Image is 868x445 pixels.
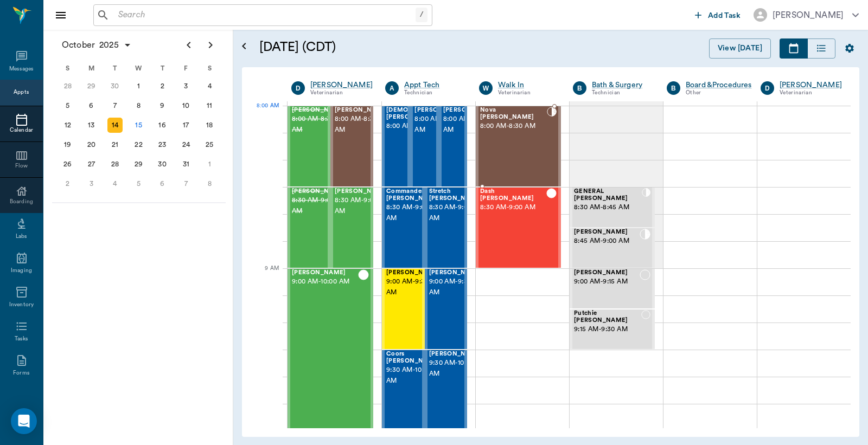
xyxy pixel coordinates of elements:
a: Appt Tech [404,80,463,91]
a: [PERSON_NAME] [780,80,842,91]
div: Saturday, November 8, 2025 [202,176,217,191]
div: Saturday, October 18, 2025 [202,118,217,133]
div: Saturday, October 4, 2025 [202,79,217,94]
div: Labs [16,233,27,241]
button: View [DATE] [709,38,771,59]
div: Technician [592,88,650,98]
a: Board &Procedures [686,80,752,91]
span: [PERSON_NAME] [292,107,346,114]
div: D [761,81,774,95]
div: Monday, October 13, 2025 [84,118,99,133]
div: 9 AM [251,263,279,290]
div: Friday, October 24, 2025 [178,137,194,152]
div: NOT_CONFIRMED, 9:15 AM - 9:30 AM [570,309,655,350]
div: Walk In [498,80,557,91]
div: Veterinarian [310,88,373,98]
span: [PERSON_NAME] [574,229,640,236]
button: Open calendar [238,25,251,67]
div: Veterinarian [780,88,842,98]
span: 8:30 AM - 9:00 AM [292,195,346,217]
span: [PERSON_NAME] [443,107,497,114]
span: GENERAL [PERSON_NAME] [574,188,642,202]
span: Commander [PERSON_NAME] [386,188,441,202]
div: W [479,81,493,95]
button: Add Task [691,5,745,25]
div: [PERSON_NAME] [773,9,844,22]
span: 8:30 AM - 9:00 AM [480,202,546,213]
div: Inventory [9,301,34,309]
div: Wednesday, November 5, 2025 [131,176,146,191]
div: CHECKED_OUT, 9:00 AM - 9:30 AM [382,268,425,350]
div: CHECKED_IN, 8:30 AM - 8:45 AM [570,187,655,228]
div: Technician [404,88,463,98]
div: CHECKED_OUT, 9:30 AM - 10:00 AM [382,350,425,431]
div: CHECKED_OUT, 8:00 AM - 8:30 AM [439,106,467,187]
div: Monday, November 3, 2025 [84,176,99,191]
span: [PERSON_NAME] [335,188,389,195]
span: Coors [PERSON_NAME] [386,351,441,365]
div: Wednesday, October 22, 2025 [131,137,146,152]
div: CHECKED_OUT, 8:30 AM - 9:00 AM [330,187,373,268]
span: 9:30 AM - 10:00 AM [429,358,483,379]
div: Veterinarian [498,88,557,98]
span: [DEMOGRAPHIC_DATA] [PERSON_NAME] [386,107,460,121]
span: 9:15 AM - 9:30 AM [574,324,641,335]
div: Wednesday, October 1, 2025 [131,79,146,94]
div: Saturday, November 1, 2025 [202,157,217,172]
span: 8:30 AM - 9:00 AM [386,202,441,224]
span: 8:45 AM - 9:00 AM [574,236,640,247]
h5: [DATE] (CDT) [259,38,518,56]
div: CHECKED_OUT, 9:00 AM - 9:30 AM [425,268,468,350]
div: Friday, October 17, 2025 [178,118,194,133]
span: [PERSON_NAME] [429,269,483,276]
button: October2025 [56,34,137,56]
span: 9:00 AM - 9:15 AM [574,276,640,287]
div: CHECKED_OUT, 8:00 AM - 8:30 AM [382,106,410,187]
div: Wednesday, October 29, 2025 [131,157,146,172]
div: Friday, October 31, 2025 [178,157,194,172]
div: Thursday, October 30, 2025 [155,157,170,172]
div: B [667,81,680,95]
button: [PERSON_NAME] [745,5,867,25]
div: Messages [9,65,34,73]
div: Today, Wednesday, October 15, 2025 [131,118,146,133]
span: Putchie [PERSON_NAME] [574,310,641,324]
div: Friday, October 10, 2025 [178,98,194,113]
div: S [56,60,80,76]
div: Tuesday, September 30, 2025 [107,79,123,94]
span: 8:00 AM - 8:30 AM [292,114,346,136]
div: Tuesday, October 7, 2025 [107,98,123,113]
div: CHECKED_IN, 8:00 AM - 8:30 AM [476,106,561,187]
a: [PERSON_NAME] [310,80,373,91]
span: [PERSON_NAME] [429,351,483,358]
div: Monday, October 6, 2025 [84,98,99,113]
div: CHECKED_OUT, 9:00 AM - 10:00 AM [288,268,373,431]
div: Sunday, October 26, 2025 [60,157,75,172]
div: Thursday, October 9, 2025 [155,98,170,113]
div: Thursday, November 6, 2025 [155,176,170,191]
span: 8:00 AM - 8:30 AM [443,114,497,136]
div: Saturday, October 11, 2025 [202,98,217,113]
div: Sunday, October 19, 2025 [60,137,75,152]
div: Sunday, October 12, 2025 [60,118,75,133]
div: CHECKED_OUT, 9:30 AM - 10:00 AM [425,350,468,431]
div: Tuesday, October 21, 2025 [107,137,123,152]
div: / [416,8,427,22]
div: Appts [14,88,29,96]
div: Forms [13,369,29,377]
span: 8:00 AM - 8:30 AM [480,121,547,132]
span: 8:00 AM - 8:30 AM [414,114,469,136]
span: Nova [PERSON_NAME] [480,107,547,121]
div: Thursday, October 16, 2025 [155,118,170,133]
div: CHECKED_OUT, 8:30 AM - 9:00 AM [425,187,468,268]
span: [PERSON_NAME] [292,188,346,195]
div: Thursday, October 23, 2025 [155,137,170,152]
div: B [573,81,586,95]
div: Friday, October 3, 2025 [178,79,194,94]
span: 8:30 AM - 8:45 AM [574,202,642,213]
div: CHECKED_OUT, 8:30 AM - 9:00 AM [476,187,561,268]
div: Tuesday, October 28, 2025 [107,157,123,172]
div: CHECKED_OUT, 8:30 AM - 9:00 AM [382,187,425,268]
